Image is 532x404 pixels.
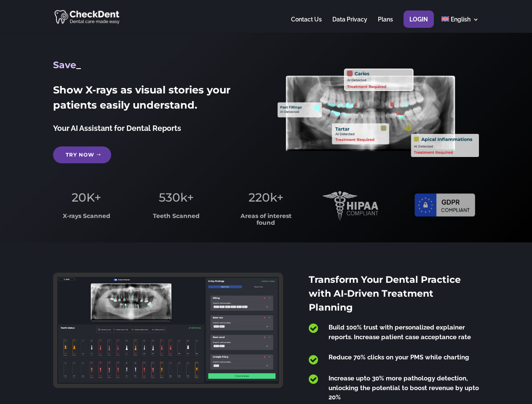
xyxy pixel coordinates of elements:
[53,59,76,71] span: Save
[159,190,194,205] span: 530k+
[278,69,479,157] img: X_Ray_annotated
[451,16,471,23] span: English
[309,374,318,385] span: 
[291,16,322,33] a: Contact Us
[309,274,461,313] span: Transform Your Dental Practice with AI-Driven Treatment Planning
[309,354,318,365] span: 
[378,16,393,33] a: Plans
[76,59,81,71] span: _
[309,323,318,334] span: 
[53,124,181,133] span: Your AI Assistant for Dental Reports
[54,8,120,25] img: CheckDent AI
[53,82,254,117] h2: Show X-rays as visual stories your patients easily understand.
[409,16,428,33] a: Login
[233,213,299,230] h3: Areas of interest found
[72,190,101,205] span: 20K+
[329,375,479,401] span: Increase upto 30% more pathology detection, unlocking the potential to boost revenue by upto 20%
[441,16,479,33] a: English
[53,146,111,163] a: Try Now
[249,190,283,205] span: 220k+
[329,324,471,341] span: Build 100% trust with personalized explainer reports. Increase patient case acceptance rate
[329,353,469,361] span: Reduce 70% clicks on your PMS while charting
[332,16,367,33] a: Data Privacy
